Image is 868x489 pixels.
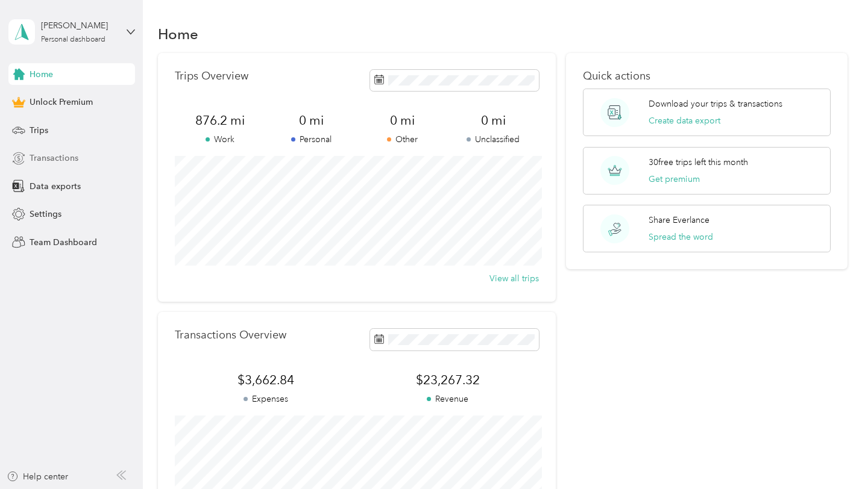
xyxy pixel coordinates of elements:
h1: Home [158,28,198,40]
span: Data exports [30,180,81,193]
p: Transactions Overview [175,329,286,341]
p: 30 free trips left this month [649,156,748,169]
p: Quick actions [583,70,830,83]
button: View all trips [489,272,539,285]
div: Personal dashboard [41,36,105,43]
span: Trips [30,124,48,137]
div: [PERSON_NAME] [41,19,116,32]
p: Revenue [357,393,539,405]
p: Other [357,133,448,146]
span: 876.2 mi [175,112,266,129]
span: 0 mi [357,112,448,129]
button: Create data export [649,114,720,127]
p: Trips Overview [175,70,248,83]
button: Help center [7,470,68,483]
p: Personal [266,133,357,146]
span: $23,267.32 [357,372,539,388]
button: Get premium [649,173,700,185]
p: Download your trips & transactions [649,98,782,110]
p: Expenses [175,393,357,405]
button: Spread the word [649,231,713,243]
p: Unclassified [448,133,539,146]
iframe: Everlance-gr Chat Button Frame [800,422,868,489]
span: Home [30,68,53,81]
span: Transactions [30,152,78,164]
span: $3,662.84 [175,372,357,388]
span: Unlock Premium [30,96,93,108]
span: 0 mi [266,112,357,129]
p: Share Everlance [649,214,709,226]
span: Team Dashboard [30,236,97,249]
span: 0 mi [448,112,539,129]
span: Settings [30,208,61,220]
p: Work [175,133,266,146]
